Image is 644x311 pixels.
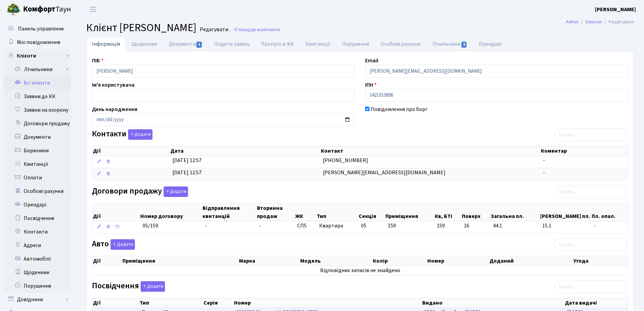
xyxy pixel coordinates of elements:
span: 159 [388,222,396,229]
label: Email [365,57,378,65]
th: Тип [139,298,203,308]
span: [PHONE_NUMBER] [323,157,368,164]
a: Порушення [336,37,375,51]
th: Модель [300,256,372,266]
a: Особові рахунки [3,184,71,198]
li: Редагувати [602,18,634,26]
th: Вторинна продаж [256,203,294,221]
span: - [259,222,261,229]
span: 05 [361,222,366,229]
label: День народження [92,105,137,113]
a: Заявки до КК [3,90,71,103]
th: Видано [422,298,564,308]
label: Посвідчення [92,281,165,292]
label: Договори продажу [92,186,188,197]
span: - [594,222,625,230]
th: Загальна пл. [490,203,540,221]
a: Додати [139,280,165,292]
th: Угода [573,256,628,266]
a: Заявки на охорону [3,103,71,117]
th: Номер [233,298,421,308]
span: Клієнт [PERSON_NAME] [86,20,196,36]
a: Документи [163,37,208,51]
a: Лічильники [8,63,71,76]
td: Відповідних записів не знайдено [92,266,628,275]
span: [PERSON_NAME][EMAIL_ADDRESS][DOMAIN_NAME] [323,169,446,176]
th: Тип [316,203,358,221]
a: Документи [3,130,71,144]
a: Довідники [3,293,71,306]
th: Дії [92,146,170,156]
span: 159 [437,222,458,230]
a: Адреси [3,239,71,252]
span: 44.1 [493,222,537,230]
a: Оплати [3,171,71,184]
a: Подати заявку [208,37,255,51]
th: Відправлення квитанцій [202,203,256,221]
label: ПІБ [92,57,103,65]
a: Посвідчення [3,212,71,225]
a: Назад до всіхКлієнти [234,26,280,33]
span: - [543,169,545,176]
th: Колір [372,256,427,266]
span: Панель управління [18,25,64,32]
a: Договори продажу [3,117,71,130]
th: Доданий [489,256,573,266]
th: Секція [358,203,385,221]
a: Порушення [3,279,71,293]
th: Марка [238,256,300,266]
th: Номер договору [140,203,202,221]
a: Додати [109,238,135,250]
button: Переключити навігацію [85,4,101,15]
th: Дата [170,146,320,156]
span: СП5 [297,222,314,230]
a: Всі клієнти [3,76,71,90]
button: Контакти [128,129,152,140]
a: Мої повідомлення [3,36,71,49]
a: [PERSON_NAME] [595,5,636,14]
a: Щоденник [126,37,163,51]
a: Квитанції [300,37,336,51]
b: [PERSON_NAME] [595,6,636,13]
button: Договори продажу [164,186,188,197]
th: Коментар [540,146,628,156]
th: Приміщення [385,203,434,221]
span: 05/159 [143,222,158,229]
label: Повідомлення про борг [371,105,428,113]
th: Дії [92,203,140,221]
small: Редагувати . [198,26,230,33]
th: Контакт [320,146,540,156]
th: Приміщення [122,256,239,266]
span: Квартира [319,222,356,230]
th: Номер [427,256,489,266]
span: 16 [464,222,487,230]
a: Квитанції [3,157,71,171]
span: Таун [23,4,71,15]
th: Дата видачі [564,298,628,308]
label: Контакти [92,129,152,140]
a: Панель управління [3,22,71,36]
label: Авто [92,239,135,250]
label: ІПН [365,81,377,89]
a: Особові рахунки [375,37,426,51]
a: Контакти [3,225,71,239]
a: Лічильники [426,37,473,51]
th: Дії [92,298,139,308]
img: logo.png [7,3,20,16]
b: Комфорт [23,4,55,15]
span: Мої повідомлення [17,39,60,46]
input: Пошук... [554,238,627,251]
span: 15.1 [542,222,588,230]
a: Додати [126,128,152,140]
span: - [543,157,545,164]
th: ЖК [294,203,316,221]
nav: breadcrumb [556,15,644,29]
a: Пропуск в ЖК [255,37,300,51]
a: Інформація [86,37,126,51]
span: 1 [196,42,202,48]
span: Клієнти [265,26,280,33]
a: Орендарі [473,37,507,51]
span: [DATE] 12:57 [172,157,201,164]
a: Автомобілі [3,252,71,266]
span: - [205,222,207,229]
